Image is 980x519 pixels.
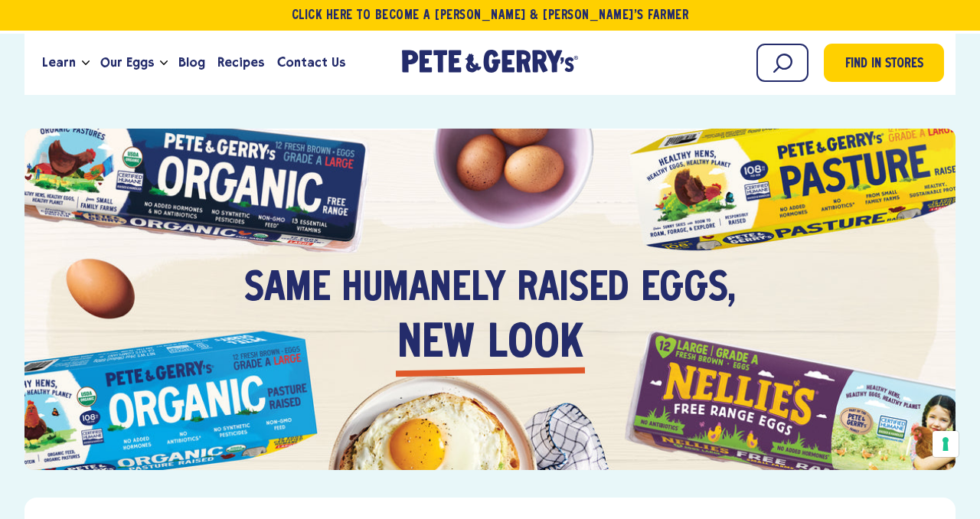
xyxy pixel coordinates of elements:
[36,42,82,83] a: Learn
[100,53,154,72] span: Our Eggs
[160,60,168,66] button: Open the dropdown menu for Our Eggs
[172,42,211,83] a: Blog
[397,315,583,374] em: new look
[933,431,959,457] button: Your consent preferences for tracking technologies
[244,213,736,315] h3: Same humanely raised eggs,
[845,54,923,75] span: Find in Stores
[756,44,808,82] input: Search
[271,42,351,83] a: Contact Us
[217,53,264,72] span: Recipes
[82,60,90,66] button: Open the dropdown menu for Learn
[178,53,205,72] span: Blog
[277,53,345,72] span: Contact Us
[211,42,270,83] a: Recipes
[824,44,944,82] a: Find in Stores
[94,42,160,83] a: Our Eggs
[42,53,76,72] span: Learn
